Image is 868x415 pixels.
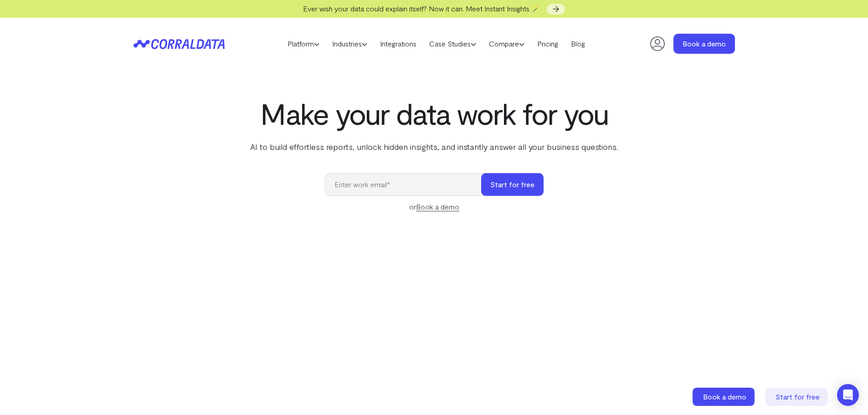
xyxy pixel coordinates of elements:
[248,141,620,153] p: AI to build effortless reports, unlock hidden insights, and instantly answer all your business qu...
[565,37,591,51] a: Blog
[693,388,756,406] a: Book a demo
[423,37,483,51] a: Case Studies
[837,384,859,406] div: Open Intercom Messenger
[776,392,820,401] span: Start for free
[416,202,459,211] a: Book a demo
[531,37,565,51] a: Pricing
[374,37,423,51] a: Integrations
[248,97,620,130] h1: Make your data work for you
[765,388,829,406] a: Start for free
[481,173,544,196] button: Start for free
[703,392,746,401] span: Book a demo
[325,201,544,212] div: or
[326,37,374,51] a: Industries
[325,173,490,196] input: Enter work email*
[281,37,326,51] a: Platform
[483,37,531,51] a: Compare
[303,4,540,13] span: Ever wish your data could explain itself? Now it can. Meet Instant Insights 🪄
[673,34,735,54] a: Book a demo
